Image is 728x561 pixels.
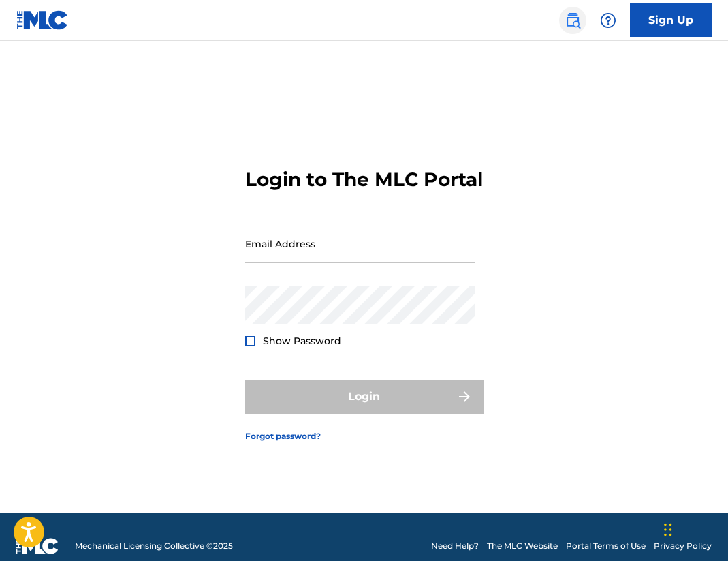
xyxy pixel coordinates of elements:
div: Help [595,7,622,34]
iframe: Chat Widget [660,496,728,561]
img: MLC Logo [16,10,69,30]
a: Public Search [559,7,586,34]
img: help [600,12,616,29]
img: search [565,12,581,29]
a: Forgot password? [245,430,321,442]
span: Show Password [263,335,341,347]
a: Need Help? [431,540,479,552]
span: Mechanical Licensing Collective © 2025 [75,540,233,552]
div: Drag [664,509,672,550]
h3: Login to The MLC Portal [245,168,483,192]
a: The MLC Website [487,540,558,552]
a: Sign Up [630,3,712,37]
img: logo [16,538,59,554]
a: Portal Terms of Use [566,540,646,552]
a: Privacy Policy [654,540,712,552]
